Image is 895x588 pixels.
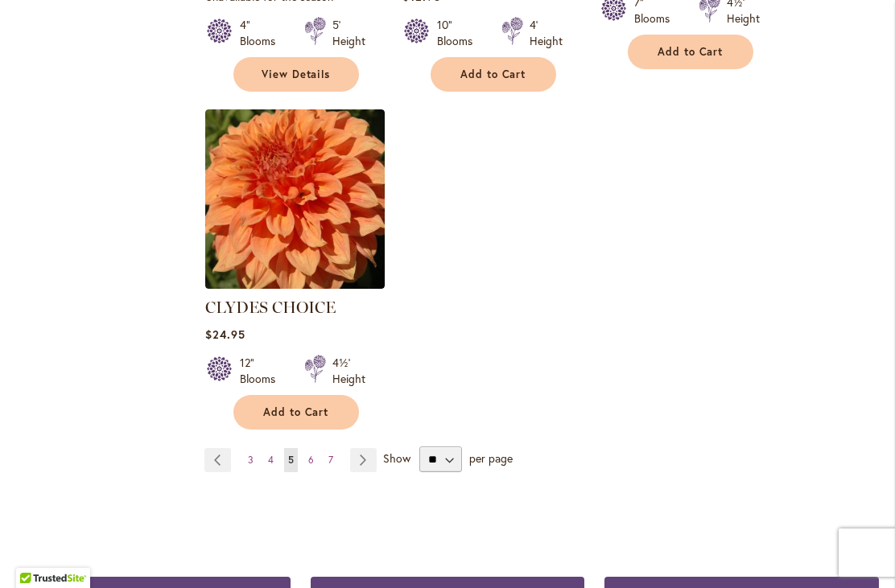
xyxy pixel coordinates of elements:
[264,448,278,472] a: 4
[268,454,274,466] span: 4
[240,17,285,49] div: 4" Blooms
[248,454,254,466] span: 3
[205,298,336,317] a: CLYDES CHOICE
[288,454,294,466] span: 5
[233,395,359,430] button: Add to Cart
[530,17,563,49] div: 4' Height
[324,448,337,472] a: 7
[205,277,385,292] a: Clyde's Choice
[328,454,333,466] span: 7
[469,450,513,466] span: per page
[304,448,318,472] a: 6
[240,355,285,387] div: 12" Blooms
[332,355,365,387] div: 4½' Height
[12,531,57,576] iframe: Launch Accessibility Center
[658,45,724,59] span: Add to Cart
[262,68,331,81] span: View Details
[263,405,329,419] span: Add to Cart
[383,450,410,466] span: Show
[244,448,258,472] a: 3
[332,17,365,49] div: 5' Height
[205,327,245,342] span: $24.95
[437,17,482,49] div: 10" Blooms
[460,68,526,81] span: Add to Cart
[233,57,359,92] a: View Details
[431,57,556,92] button: Add to Cart
[308,454,314,466] span: 6
[205,109,385,289] img: Clyde's Choice
[628,35,753,69] button: Add to Cart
